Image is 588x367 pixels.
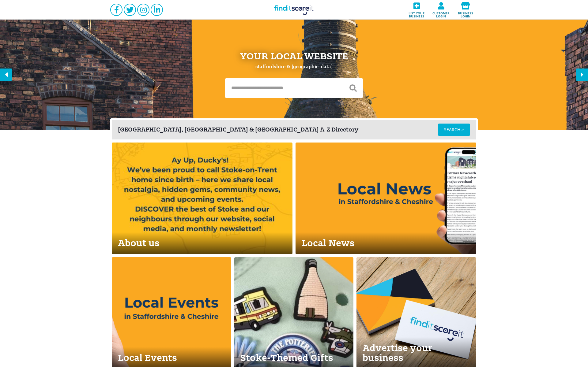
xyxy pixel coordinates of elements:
[404,0,429,20] a: List your business
[296,232,476,254] div: Local News
[112,143,292,254] a: About us
[438,124,470,136] a: SEARCH >
[118,127,438,133] div: [GEOGRAPHIC_DATA], [GEOGRAPHIC_DATA] & [GEOGRAPHIC_DATA] A-Z Directory
[429,0,453,20] a: Customer login
[431,9,451,18] span: Customer login
[240,51,348,61] div: Your Local Website
[112,232,292,254] div: About us
[455,9,476,18] span: Business login
[296,143,476,254] a: Local News
[453,0,478,20] a: Business login
[255,64,333,69] div: Staffordshire & [GEOGRAPHIC_DATA]
[406,9,427,18] span: List your business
